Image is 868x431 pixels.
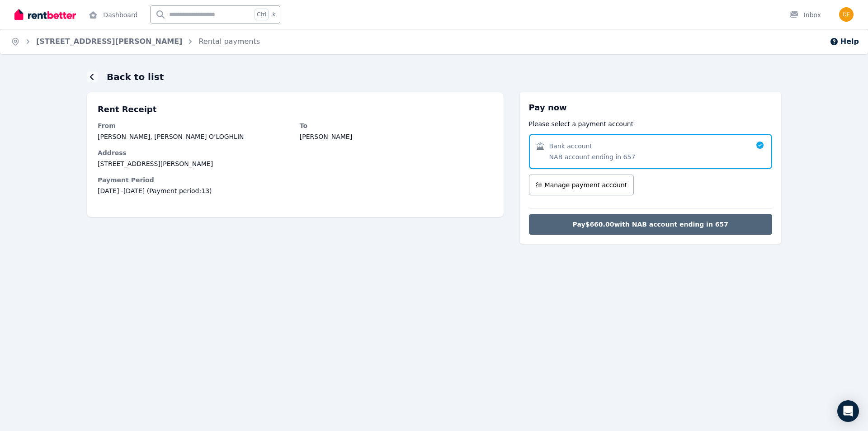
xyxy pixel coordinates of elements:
h1: Back to list [107,71,164,83]
h3: Pay now [529,101,772,114]
span: k [272,11,275,18]
dt: To [300,121,493,130]
dt: From [98,121,291,130]
dd: [STREET_ADDRESS][PERSON_NAME] [98,159,493,168]
span: Ctrl [255,9,269,20]
span: [DATE] - [DATE] (Payment period: 13 ) [98,186,493,195]
img: RentBetter [14,8,76,21]
span: NAB account ending in 657 [549,152,636,161]
dd: [PERSON_NAME], [PERSON_NAME] O’LOGHLIN [98,132,291,141]
button: Manage payment account [529,175,634,195]
a: Rental payments [198,37,260,46]
img: Debra Johnstone [839,7,854,22]
div: Open Intercom Messenger [837,400,859,422]
button: Help [830,36,859,47]
span: Bank account [549,142,592,151]
button: Pay$660.00with NAB account ending in 657 [529,214,772,235]
p: Please select a payment account [529,119,772,128]
p: Rent Receipt [98,103,493,116]
dt: Address [98,148,493,157]
dd: [PERSON_NAME] [300,132,493,141]
div: Inbox [789,10,821,19]
a: [STREET_ADDRESS][PERSON_NAME] [36,37,182,46]
span: Manage payment account [545,180,627,189]
span: Pay $660.00 with NAB account ending in 657 [573,220,728,229]
dt: Payment Period [98,175,493,185]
